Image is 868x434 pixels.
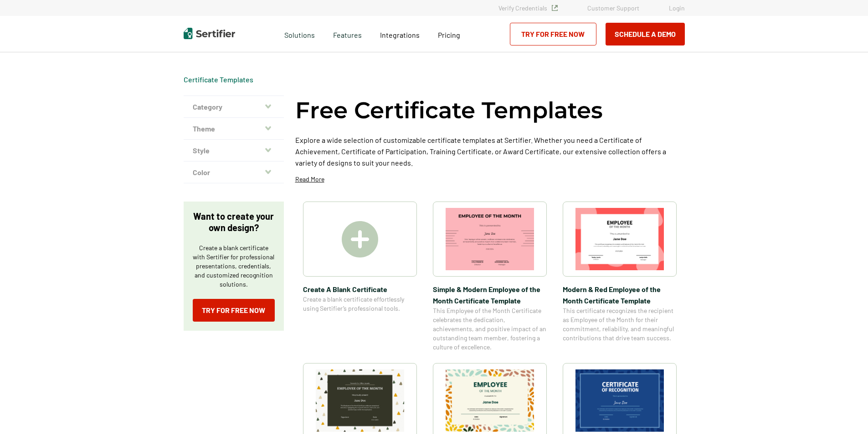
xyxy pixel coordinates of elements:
img: Modern & Red Employee of the Month Certificate Template [575,208,664,270]
span: Integrations [380,30,420,39]
button: Color [184,161,284,183]
span: Features [333,28,362,40]
a: Integrations [380,28,420,40]
img: Simple and Patterned Employee of the Month Certificate Template [446,369,534,432]
img: Create A Blank Certificate [342,221,378,257]
span: This certificate recognizes the recipient as Employee of the Month for their commitment, reliabil... [563,306,677,343]
span: This Employee of the Month Certificate celebrates the dedication, achievements, and positive impa... [433,306,547,352]
a: Try for Free Now [193,299,275,322]
button: Theme [184,118,284,140]
p: Create a blank certificate with Sertifier for professional presentations, credentials, and custom... [193,243,275,289]
div: Breadcrumb [184,75,253,84]
span: Create a blank certificate effortlessly using Sertifier’s professional tools. [303,295,417,313]
span: Simple & Modern Employee of the Month Certificate Template [433,283,547,306]
span: Create A Blank Certificate [303,283,417,295]
span: Pricing [438,30,460,39]
a: Customer Support [587,4,639,12]
button: Category [184,96,284,118]
img: Verified [552,5,558,11]
a: Certificate Templates [184,75,253,84]
p: Want to create your own design? [193,211,275,233]
img: Simple & Colorful Employee of the Month Certificate Template [316,369,404,432]
a: Simple & Modern Employee of the Month Certificate TemplateSimple & Modern Employee of the Month C... [433,202,547,352]
a: Modern & Red Employee of the Month Certificate TemplateModern & Red Employee of the Month Certifi... [563,202,677,352]
img: Simple & Modern Employee of the Month Certificate Template [446,208,534,270]
img: Sertifier | Digital Credentialing Platform [184,28,235,39]
span: Modern & Red Employee of the Month Certificate Template [563,283,677,306]
button: Style [184,140,284,161]
a: Pricing [438,28,460,40]
a: Login [669,4,685,12]
a: Try for Free Now [510,23,596,45]
p: Read More [295,175,324,184]
h1: Free Certificate Templates [295,96,603,125]
p: Explore a wide selection of customizable certificate templates at Sertifier. Whether you need a C... [295,134,685,168]
img: Modern Dark Blue Employee of the Month Certificate Template [575,369,664,432]
span: Solutions [284,28,315,40]
a: Verify Credentials [498,4,558,12]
